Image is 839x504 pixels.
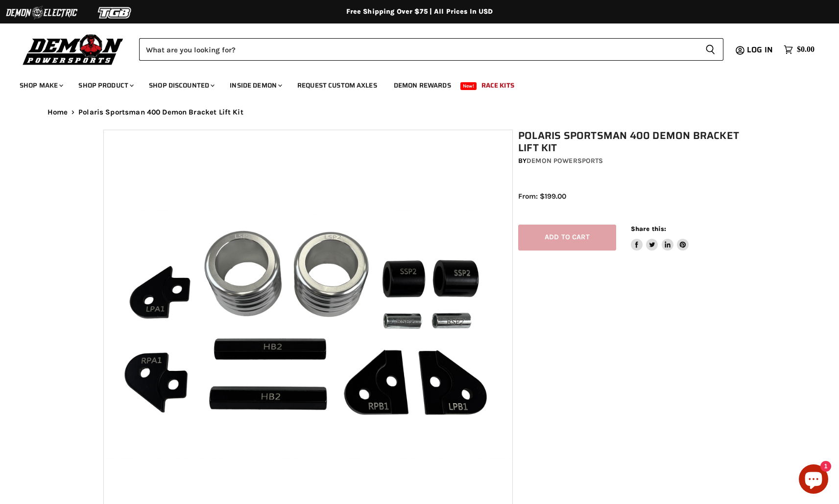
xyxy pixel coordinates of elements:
[290,75,384,95] a: Request Custom Axles
[5,3,78,22] img: Demon Electric Logo 2
[142,75,220,95] a: Shop Discounted
[28,108,812,116] nav: Breadcrumbs
[78,108,243,116] span: Polaris Sportsman 400 Demon Bracket Lift Kit
[747,44,773,56] span: Log in
[20,32,127,67] img: Demon Powersports
[386,75,458,95] a: Demon Rewards
[779,43,819,57] a: $0.00
[518,130,742,154] h1: Polaris Sportsman 400 Demon Bracket Lift Kit
[222,75,288,95] a: Inside Demon
[28,7,812,16] div: Free Shipping Over $75 | All Prices In USD
[697,38,723,61] button: Search
[631,225,666,232] span: Share this:
[474,75,522,95] a: Race Kits
[518,192,566,201] span: From: $199.00
[518,156,742,166] div: by
[743,46,779,54] a: Log in
[527,157,603,165] a: Demon Powersports
[797,45,815,54] span: $0.00
[12,75,69,95] a: Shop Make
[71,75,140,95] a: Shop Product
[796,464,831,496] inbox-online-store-chat: Shopify online store chat
[139,38,723,61] form: Product
[78,3,152,22] img: TGB Logo 2
[12,71,812,95] ul: Main menu
[139,38,697,61] input: Search
[460,82,477,90] span: New!
[48,108,68,116] a: Home
[631,225,689,251] aside: Share this:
